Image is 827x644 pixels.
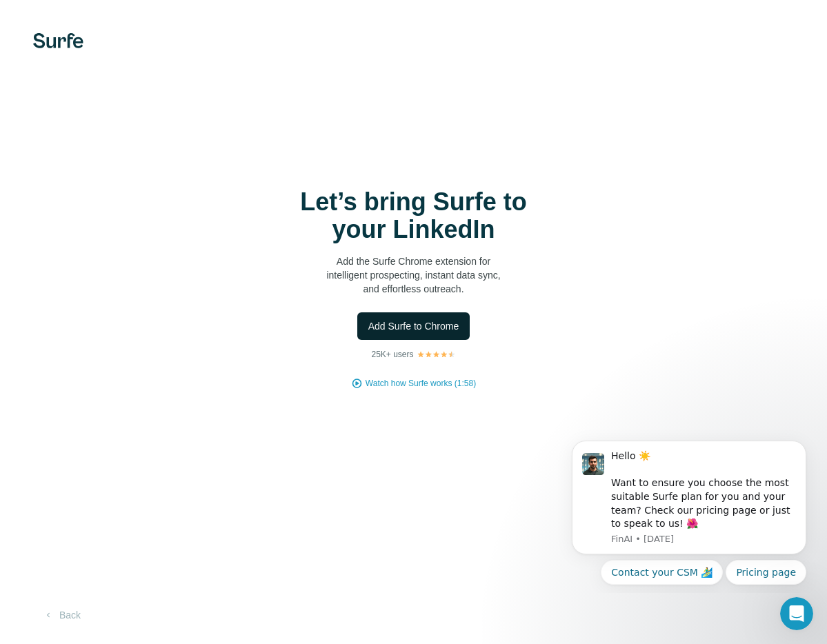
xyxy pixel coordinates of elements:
[276,254,552,296] p: Add the Surfe Chrome extension for intelligent prospecting, instant data sync, and effortless out...
[780,597,813,630] iframe: Intercom live chat
[276,188,552,243] h1: Let’s bring Surfe to your LinkedIn
[551,428,827,593] iframe: Intercom notifications message
[33,603,90,627] button: Back
[357,312,470,340] button: Add Surfe to Chrome
[371,348,413,361] p: 25K+ users
[366,377,476,390] button: Watch how Surfe works (1:58)
[417,350,456,359] img: Rating Stars
[368,319,459,333] span: Add Surfe to Chrome
[33,33,83,48] img: Surfe's logo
